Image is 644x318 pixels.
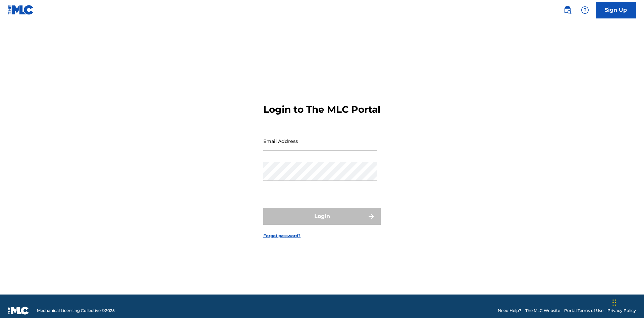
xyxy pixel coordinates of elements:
a: Portal Terms of Use [564,308,603,314]
div: Drag [612,293,616,313]
img: MLC Logo [8,5,34,15]
a: Public Search [561,3,574,17]
img: logo [8,307,29,315]
h3: Login to The MLC Portal [263,104,380,115]
a: Privacy Policy [607,308,636,314]
a: Forgot password? [263,233,301,239]
div: Help [578,3,592,17]
a: Need Help? [498,308,521,314]
a: Sign Up [596,2,636,18]
img: search [563,6,572,14]
iframe: Chat Widget [610,286,644,318]
span: Mechanical Licensing Collective © 2025 [37,308,115,314]
img: help [581,6,589,14]
a: The MLC Website [525,308,560,314]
